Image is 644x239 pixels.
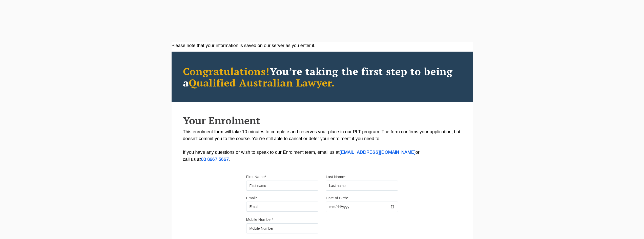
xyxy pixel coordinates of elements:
input: First name [246,181,318,191]
a: [EMAIL_ADDRESS][DOMAIN_NAME] [340,150,416,155]
input: Email [246,202,318,212]
a: 03 8667 5667 [201,158,229,162]
label: Email* [246,195,257,201]
span: Qualified Australian Lawyer. [189,76,335,89]
span: Congratulations! [183,64,270,78]
p: This enrolment form will take 10 minutes to complete and reserves your place in our PLT program. ... [183,128,461,163]
h2: You’re taking the first step to being a [183,66,461,88]
label: Last Name* [326,174,346,179]
input: Mobile Number [246,223,318,233]
label: Date of Birth* [326,195,348,201]
div: Please note that your information is saved on our server as you enter it. [172,42,473,49]
label: Mobile Number* [246,217,274,222]
label: First Name* [246,174,266,179]
input: Last name [326,181,398,191]
h2: Your Enrolment [183,115,461,126]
